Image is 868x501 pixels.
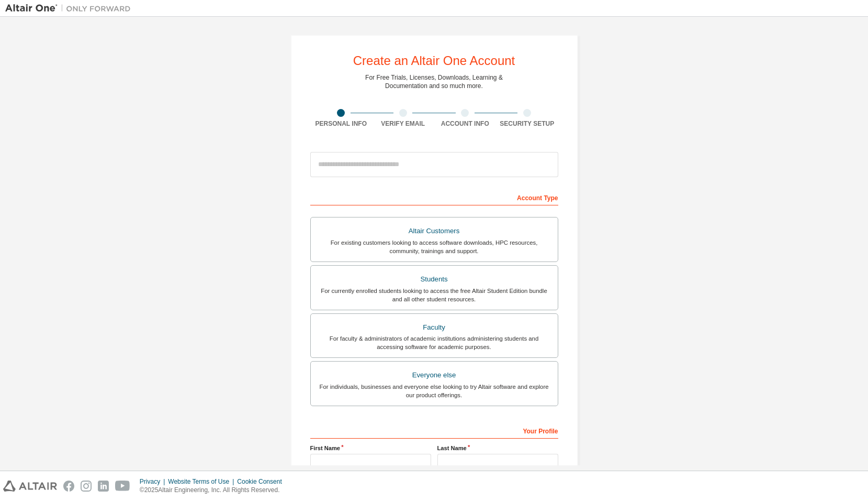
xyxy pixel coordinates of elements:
[140,486,288,495] p: © 2025 Altair Engineering, Inc. All Rights Reserved.
[3,481,57,492] img: altair_logo.svg
[317,383,551,399] div: For individuals, businesses and everyone else looking to try Altair software and explore our prod...
[365,73,503,90] div: For Free Trials, Licenses, Downloads, Learning & Documentation and so much more.
[317,287,551,303] div: For currently enrolled students looking to access the free Altair Student Edition bundle and all ...
[310,422,558,439] div: Your Profile
[63,481,74,492] img: facebook.svg
[317,320,551,335] div: Faculty
[310,189,558,205] div: Account Type
[115,481,130,492] img: youtube.svg
[317,368,551,383] div: Everyone else
[496,119,558,128] div: Security Setup
[317,238,551,255] div: For existing customers looking to access software downloads, HPC resources, community, trainings ...
[5,3,136,14] img: Altair One
[237,477,288,486] div: Cookie Consent
[98,481,109,492] img: linkedin.svg
[310,444,431,452] label: First Name
[310,119,373,128] div: Personal Info
[372,119,434,128] div: Verify Email
[434,119,497,128] div: Account Info
[140,477,168,486] div: Privacy
[437,444,558,452] label: Last Name
[317,334,551,351] div: For faculty & administrators of academic institutions administering students and accessing softwa...
[81,481,92,492] img: instagram.svg
[168,477,237,486] div: Website Terms of Use
[353,55,515,67] div: Create an Altair One Account
[317,224,551,238] div: Altair Customers
[317,272,551,287] div: Students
